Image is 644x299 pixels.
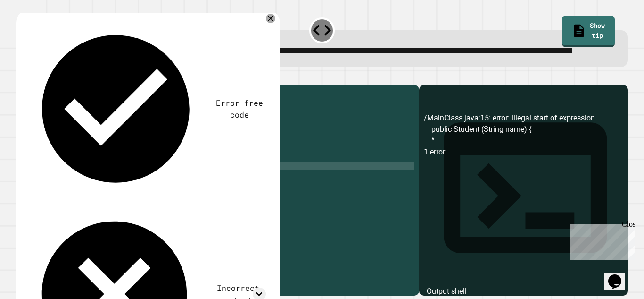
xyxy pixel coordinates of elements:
iframe: chat widget [566,220,635,260]
iframe: chat widget [604,261,635,290]
div: /MainClass.java:15: error: illegal start of expression public Student (String name) { ^ 1 error [424,112,623,296]
a: Show tip [562,16,615,47]
div: Chat with us now!Close [4,4,65,60]
div: Error free code [214,97,266,120]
